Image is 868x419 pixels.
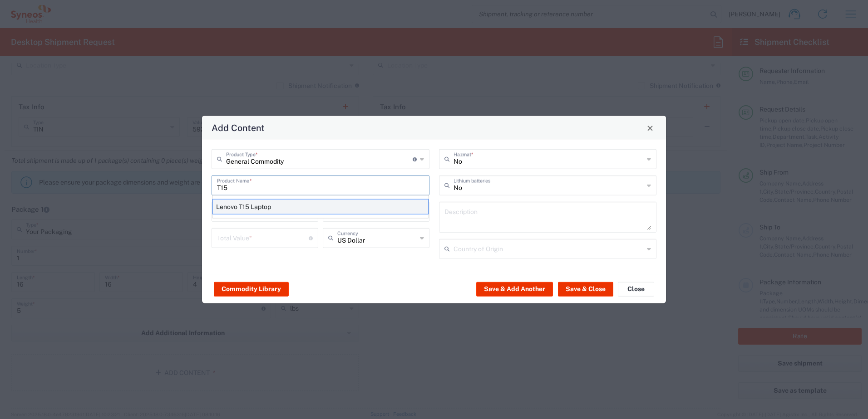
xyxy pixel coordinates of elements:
div: Lenovo T15 Laptop [212,199,429,214]
button: Close [618,282,654,296]
button: Save & Add Another [476,282,553,296]
button: Close [644,122,656,134]
button: Save & Close [558,282,613,296]
h4: Add Content [212,121,265,134]
button: Commodity Library [214,282,289,296]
